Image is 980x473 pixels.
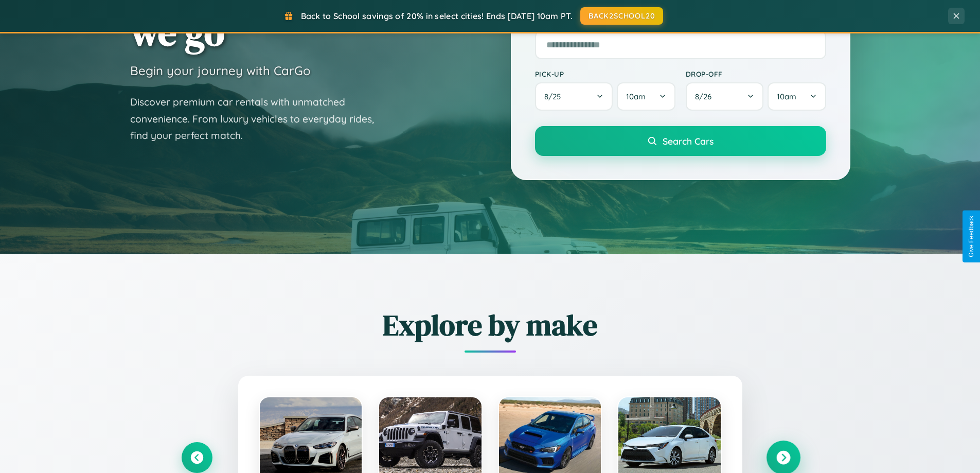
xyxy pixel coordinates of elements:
span: Back to School savings of 20% in select cities! Ends [DATE] 10am PT. [301,11,573,21]
span: 10am [777,92,796,101]
label: Drop-off [686,69,826,78]
button: 10am [617,82,675,111]
button: BACK2SCHOOL20 [580,7,663,25]
div: Give Feedback [968,216,975,257]
button: 10am [768,82,826,111]
span: 8 / 26 [695,92,717,101]
span: 8 / 25 [544,92,566,101]
span: 10am [626,92,646,101]
button: Search Cars [535,126,826,156]
h2: Explore by make [182,305,799,345]
button: 8/26 [686,82,764,111]
p: Discover premium car rentals with unmatched convenience. From luxury vehicles to everyday rides, ... [130,94,387,144]
button: 8/25 [535,82,613,111]
span: Search Cars [663,135,714,147]
h3: Begin your journey with CarGo [130,63,311,78]
label: Pick-up [535,69,675,78]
